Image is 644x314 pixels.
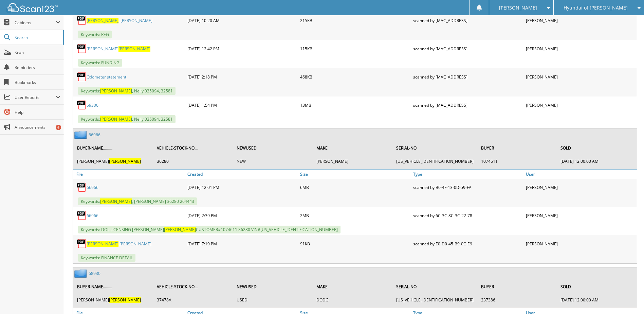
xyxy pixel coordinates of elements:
td: [PERSON_NAME] [74,156,153,167]
img: PDF.png [76,43,87,54]
div: 13MB [298,98,411,112]
th: BUYER [478,280,557,294]
div: [DATE] 12:42 PM [186,42,298,55]
div: [PERSON_NAME] [524,70,637,84]
div: [PERSON_NAME] [524,98,637,112]
th: NEWUSED [233,280,312,294]
td: 237386 [478,294,557,306]
td: USED [233,294,312,306]
td: 1074611 [478,156,557,167]
div: [PERSON_NAME] [524,180,637,194]
a: 59306 [87,102,98,108]
img: PDF.png [76,100,87,110]
div: scanned by [MAC_ADDRESS] [411,98,524,112]
img: folder2.png [74,130,89,139]
img: PDF.png [76,210,87,221]
td: [PERSON_NAME] [74,294,153,306]
img: PDF.png [76,239,87,249]
td: 36280 [153,156,233,167]
iframe: Chat Widget [610,281,644,314]
a: Odometer statement [87,74,126,80]
a: [PERSON_NAME][PERSON_NAME] [87,46,150,52]
div: scanned by E0-D0-45-B9-0C-E9 [411,237,524,250]
a: Created [186,170,298,179]
th: BUYER [478,141,557,155]
span: [PERSON_NAME] [100,88,132,94]
div: [DATE] 2:18 PM [186,70,298,84]
div: [DATE] 1:54 PM [186,98,298,112]
span: [PERSON_NAME] [109,158,141,164]
span: [PERSON_NAME] [109,297,141,303]
div: [DATE] 2:39 PM [186,209,298,222]
th: VEHICLE-STOCK-NO... [153,280,233,294]
span: [PERSON_NAME] [499,6,537,10]
a: File [73,170,186,179]
td: [US_VEHICLE_IDENTIFICATION_NUMBER] [393,156,477,167]
img: PDF.png [76,72,87,82]
span: Keywords: , Nelly 035094, 32581 [78,87,176,95]
span: Help [15,109,60,115]
img: scan123-logo-white.svg [7,3,58,12]
a: Size [298,170,411,179]
div: [PERSON_NAME] [524,14,637,27]
span: User Reports [15,94,56,100]
div: 215KB [298,14,411,27]
span: Keywords: , Nelly 035094, 32581 [78,115,176,123]
span: Keywords: FINANCE DETAIL [78,254,135,262]
span: Keywords: FUNDING [78,59,122,67]
span: [PERSON_NAME] [100,116,132,122]
td: [PERSON_NAME] [313,156,392,167]
div: [DATE] 10:20 AM [186,14,298,27]
div: 468KB [298,70,411,84]
img: PDF.png [76,182,87,192]
span: Search [15,35,59,40]
div: [DATE] 7:19 PM [186,237,298,250]
div: scanned by [MAC_ADDRESS] [411,14,524,27]
a: [PERSON_NAME], [PERSON_NAME] [87,18,152,23]
th: NEWUSED [233,141,312,155]
a: User [524,170,637,179]
th: SERIAL-NO [393,280,477,294]
td: DODG [313,294,392,306]
span: Keywords: , [PERSON_NAME] 36280 264443 [78,197,197,205]
div: 115KB [298,42,411,55]
a: 66966 [87,213,98,219]
span: [PERSON_NAME] [100,198,132,204]
span: Reminders [15,65,60,70]
div: [DATE] 12:01 PM [186,180,298,194]
div: scanned by [MAC_ADDRESS] [411,42,524,55]
td: NEW [233,156,312,167]
span: Cabinets [15,20,56,25]
img: folder2.png [74,269,89,278]
div: [PERSON_NAME] [524,209,637,222]
a: 68930 [89,271,100,276]
th: VEHICLE-STOCK-NO... [153,141,233,155]
a: 66966 [87,185,98,190]
th: MAKE [313,141,392,155]
span: Bookmarks [15,80,60,85]
td: [DATE] 12:00:00 AM [557,294,636,306]
span: Announcements [15,124,60,130]
span: Hyundai of [PERSON_NAME] [564,6,628,10]
th: MAKE [313,280,392,294]
a: [PERSON_NAME],[PERSON_NAME] [87,241,151,247]
span: Keywords: DOL LICENSING [PERSON_NAME] CUSTOMER#1074611 36280 VIN#[US_VEHICLE_IDENTIFICATION_NUMBER] [78,226,341,233]
span: Keywords: REG [78,31,112,38]
th: SOLD [557,141,636,155]
th: BUYER-NAME......... [74,141,153,155]
div: [PERSON_NAME] [524,237,637,250]
div: 6 [56,125,61,130]
div: 2MB [298,209,411,222]
div: scanned by B0-4F-13-0D-59-FA [411,180,524,194]
span: [PERSON_NAME] [164,227,196,232]
span: [PERSON_NAME] [118,46,150,52]
div: 91KB [298,237,411,250]
th: SERIAL-NO [393,141,477,155]
div: scanned by [MAC_ADDRESS] [411,70,524,84]
span: [PERSON_NAME] [87,18,118,23]
div: [PERSON_NAME] [524,42,637,55]
div: 6MB [298,180,411,194]
div: scanned by 6C-3C-8C-3C-22-78 [411,209,524,222]
img: PDF.png [76,15,87,25]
